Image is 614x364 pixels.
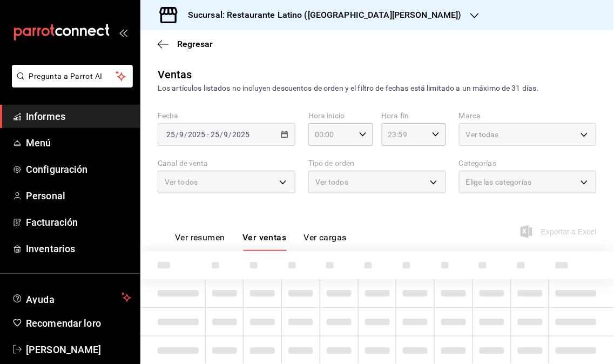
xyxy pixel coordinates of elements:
[224,130,229,139] input: --
[459,112,481,120] font: Marca
[466,178,532,186] font: Elige las categorías
[229,130,232,139] span: /
[308,159,355,168] font: Tipo de orden
[308,112,345,120] font: Hora inicio
[158,39,213,49] button: Regresar
[177,39,213,49] font: Regresar
[26,243,75,254] font: Inventarios
[179,130,184,139] input: --
[26,217,78,228] font: Facturación
[210,130,220,139] input: --
[232,130,251,139] input: ----
[315,178,348,186] font: Ver todos
[188,10,462,20] font: Sucursal: Restaurante Latino ([GEOGRAPHIC_DATA][PERSON_NAME])
[29,72,103,80] font: Pregunta a Parrot AI
[175,232,347,251] div: pestañas de navegación
[304,233,347,243] font: Ver cargas
[26,190,65,201] font: Personal
[382,112,409,120] font: Hora fin
[158,68,192,81] font: Ventas
[187,130,206,139] input: ----
[26,294,55,305] font: Ayuda
[158,84,539,92] font: Los artículos listados no incluyen descuentos de orden y el filtro de fechas está limitado a un m...
[26,137,51,149] font: Menú
[466,130,499,139] font: Ver todas
[26,111,65,122] font: Informes
[158,112,179,120] font: Fecha
[119,28,127,37] button: abrir_cajón_menú
[176,130,179,139] span: /
[26,164,88,175] font: Configuración
[459,159,496,168] font: Categorías
[26,344,102,355] font: [PERSON_NAME]
[165,178,198,186] font: Ver todos
[207,130,209,139] span: -
[26,318,101,329] font: Recomendar loro
[184,130,187,139] span: /
[175,233,225,243] font: Ver resumen
[158,159,208,168] font: Canal de venta
[12,65,133,87] button: Pregunta a Parrot AI
[242,233,287,243] font: Ver ventas
[220,130,223,139] span: /
[8,78,133,90] a: Pregunta a Parrot AI
[166,130,176,139] input: --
